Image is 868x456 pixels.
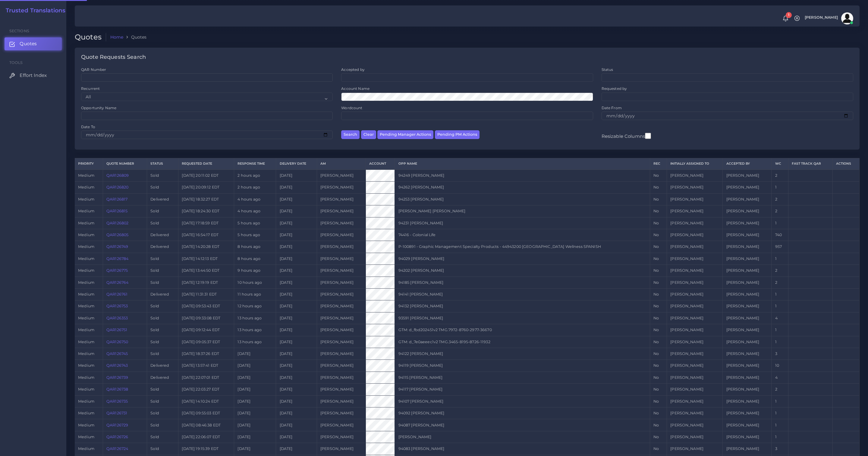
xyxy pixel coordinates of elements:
a: QAR126802 [106,221,128,225]
span: medium [78,280,94,285]
td: [DATE] 16:54:17 EDT [178,229,234,241]
td: 2 [772,384,788,395]
span: 1 [786,12,792,18]
td: No [650,348,667,359]
a: QAR126761 [106,292,127,296]
td: [PERSON_NAME] [317,336,366,348]
td: [DATE] 09:05:37 EDT [178,336,234,348]
span: medium [78,340,94,344]
td: No [650,407,667,419]
td: 4 [772,372,788,383]
td: [DATE] [276,324,317,336]
td: 94122 [PERSON_NAME] [395,348,650,359]
td: [DATE] 18:24:30 EDT [178,205,234,217]
td: [DATE] 09:33:08 EDT [178,312,234,324]
td: [PERSON_NAME] [723,229,772,241]
a: QAR126750 [106,340,128,344]
td: [DATE] [276,288,317,300]
a: QAR126751 [106,328,127,332]
a: QAR126739 [106,375,128,380]
a: QAR126724 [106,446,128,451]
td: 5 hours ago [234,217,276,229]
td: [DATE] 17:18:59 EDT [178,217,234,229]
td: Sold [147,182,178,193]
td: Sold [147,217,178,229]
td: [DATE] 09:12:44 EDT [178,324,234,336]
td: 9 hours ago [234,265,276,277]
td: 4 [772,312,788,324]
td: 11 hours ago [234,288,276,300]
td: [DATE] 11:31:31 EDT [178,288,234,300]
td: Sold [147,384,178,395]
a: Quotes [5,37,62,50]
td: [PERSON_NAME] [317,277,366,288]
span: medium [78,233,94,237]
td: 94092 [PERSON_NAME] [395,407,650,419]
td: [PERSON_NAME] [723,384,772,395]
label: Accepted by [341,67,365,72]
td: [PERSON_NAME] [667,217,723,229]
a: QAR126735 [106,399,128,404]
td: [DATE] [276,229,317,241]
td: 94107 [PERSON_NAME] [395,395,650,407]
td: 957 [772,241,788,253]
td: Sold [147,324,178,336]
td: [DATE] [276,193,317,205]
td: [DATE] [276,253,317,264]
td: [DATE] 09:55:03 EDT [178,407,234,419]
td: [DATE] 22:03:27 EDT [178,384,234,395]
td: 2 hours ago [234,182,276,193]
td: 3 [772,348,788,359]
td: 94202 [PERSON_NAME] [395,265,650,277]
span: medium [78,363,94,368]
td: 94249 [PERSON_NAME] [395,169,650,182]
td: [DATE] [276,312,317,324]
td: No [650,324,667,336]
th: Initially Assigned to [667,158,723,169]
a: QAR126749 [106,244,128,249]
th: REC [650,158,667,169]
a: QAR126817 [106,197,127,201]
td: [PERSON_NAME] [723,348,772,359]
td: No [650,193,667,205]
td: 1 [772,324,788,336]
td: 10 [772,360,788,372]
td: [DATE] 12:19:19 EDT [178,277,234,288]
td: [PERSON_NAME] [723,372,772,383]
label: Account Name [341,86,370,91]
th: Account [366,158,395,169]
label: Date To [81,124,95,129]
td: Delivered [147,360,178,372]
td: [PERSON_NAME] [723,193,772,205]
a: Home [110,34,124,40]
span: medium [78,304,94,308]
span: medium [78,399,94,404]
th: Opp Name [395,158,650,169]
a: QAR126809 [106,173,129,178]
td: [PERSON_NAME] [317,217,366,229]
td: No [650,372,667,383]
td: [PERSON_NAME] [317,348,366,359]
td: 13 hours ago [234,312,276,324]
td: 5 hours ago [234,229,276,241]
td: [PERSON_NAME] [317,241,366,253]
a: QAR126743 [106,363,128,368]
h2: Trusted Translations [2,7,66,14]
td: [PERSON_NAME] [317,300,366,312]
label: Wordcount [341,105,362,110]
td: [PERSON_NAME] [723,288,772,300]
td: No [650,229,667,241]
td: [DATE] [276,395,317,407]
td: [PERSON_NAME] [317,229,366,241]
td: [DATE] [234,360,276,372]
span: Sections [9,29,29,33]
td: [DATE] 14:20:28 EDT [178,241,234,253]
th: Accepted by [723,158,772,169]
td: 1 [772,300,788,312]
span: medium [78,197,94,201]
td: No [650,169,667,182]
span: medium [78,244,94,249]
td: [PERSON_NAME] [667,277,723,288]
td: P-100891 - Graphic Management Specialty Products - 44943200 [GEOGRAPHIC_DATA] Wellness SPANISH [395,241,650,253]
span: medium [78,209,94,213]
